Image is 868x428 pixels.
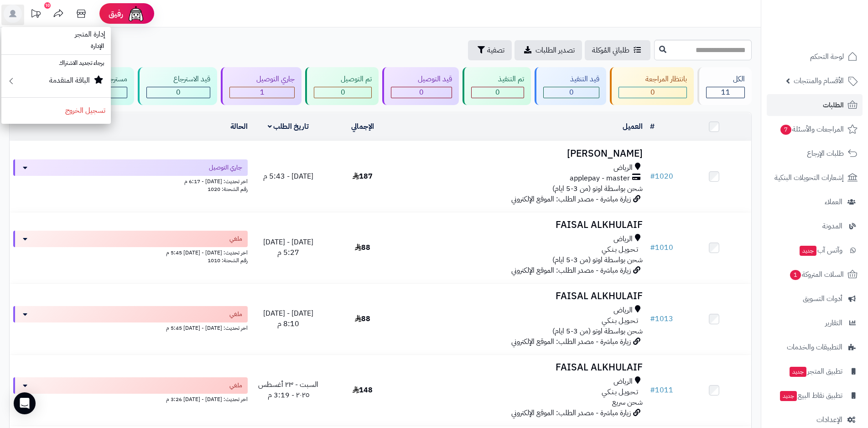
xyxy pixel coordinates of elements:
[355,313,370,324] span: 88
[552,326,643,337] span: شحن بواسطة اوتو (من 3-5 ايام)
[391,87,452,98] div: 0
[258,379,318,401] span: السبت - ٢٣ أغسطس ٢٠٢٥ - 3:19 م
[209,163,242,172] span: جاري التوصيل
[229,74,295,85] div: جاري التوصيل
[495,87,500,98] span: 0
[13,394,248,403] div: اخر تحديث: [DATE] - [DATE] 3:26 م
[109,8,123,19] span: رفيق
[353,171,373,182] span: 187
[552,183,643,194] span: شحن بواسطة اوتو (من 3-5 ايام)
[229,381,242,390] span: ملغي
[147,87,210,98] div: 0
[13,247,248,257] div: اخر تحديث: [DATE] - [DATE] 5:45 م
[570,173,630,184] span: applepay - master
[146,74,210,85] div: قيد الاسترجاع
[822,220,842,232] span: المدونة
[767,143,863,164] a: طلبات الإرجاع
[351,121,374,132] a: الإجمالي
[825,196,842,208] span: العملاء
[780,125,791,135] span: 7
[391,74,452,85] div: قيد التوصيل
[789,365,842,378] span: تطبيق المتجر
[13,322,248,332] div: اخر تحديث: [DATE] - [DATE] 5:45 م
[800,246,816,256] span: جديد
[619,87,686,98] div: 0
[511,265,631,276] span: زيارة مباشرة - مصدر الطلب: الموقع الإلكتروني
[419,87,424,98] span: 0
[1,100,111,122] a: تسجيل الخروج
[355,242,370,253] span: 88
[44,2,51,9] div: 10
[219,67,303,105] a: جاري التوصيل 1
[403,220,643,230] h3: FAISAL ALKHULAIF
[767,336,863,358] a: التطبيقات والخدمات
[229,310,242,319] span: ملغي
[268,121,309,132] a: تاريخ الطلب
[787,341,842,354] span: التطبيقات والخدمات
[779,389,842,402] span: تطبيق نقاط البيع
[619,74,687,85] div: بانتظار المراجعة
[767,312,863,334] a: التقارير
[592,45,629,56] span: طلباتي المُوكلة
[13,176,248,185] div: اخر تحديث: [DATE] - 6:17 م
[767,385,863,407] a: تطبيق نقاط البيعجديد
[650,121,655,132] a: #
[136,67,219,105] a: قيد الاسترجاع 0
[1,70,111,95] a: الباقة المتقدمة
[613,376,633,387] span: الرياض
[650,242,673,253] a: #1010
[602,244,638,255] span: تـحـويـل بـنـكـي
[650,313,673,324] a: #1013
[794,74,844,87] span: الأقسام والمنتجات
[613,234,633,244] span: الرياض
[807,147,844,160] span: طلبات الإرجاع
[471,74,524,85] div: تم التنفيذ
[14,392,36,414] div: Open Intercom Messenger
[767,46,863,68] a: لوحة التحكم
[403,291,643,301] h3: FAISAL ALKHULAIF
[806,24,859,43] img: logo-2.png
[487,45,504,56] span: تصفية
[767,167,863,189] a: إشعارات التحويلات البنكية
[263,171,313,182] span: [DATE] - 5:43 م
[810,50,844,63] span: لوحة التحكم
[511,407,631,418] span: زيارة مباشرة - مصدر الطلب: الموقع الإلكتروني
[613,305,633,316] span: الرياض
[511,194,631,205] span: زيارة مباشرة - مصدر الطلب: الموقع الإلكتروني
[803,292,842,305] span: أدوات التسويق
[511,336,631,347] span: زيارة مباشرة - مصدر الطلب: الموقع الإلكتروني
[650,171,655,182] span: #
[69,23,111,45] span: إدارة المتجر
[1,57,111,70] li: برجاء تجديد الاشتراك
[533,67,608,105] a: قيد التنفيذ 0
[208,256,248,264] span: رقم الشحنة: 1010
[650,385,673,396] a: #1011
[515,40,582,60] a: تصدير الطلبات
[585,40,650,60] a: طلباتي المُوكلة
[825,317,842,329] span: التقارير
[816,413,842,426] span: الإعدادات
[721,87,730,98] span: 11
[468,40,512,60] button: تصفية
[767,215,863,237] a: المدونة
[543,74,599,85] div: قيد التنفيذ
[544,87,599,98] div: 0
[774,171,844,184] span: إشعارات التحويلات البنكية
[623,121,643,132] a: العميل
[706,74,745,85] div: الكل
[799,244,842,257] span: وآتس آب
[602,387,638,397] span: تـحـويـل بـنـكـي
[602,316,638,326] span: تـحـويـل بـنـكـي
[535,45,575,56] span: تصدير الطلبات
[780,391,797,401] span: جديد
[650,313,655,324] span: #
[24,5,47,25] a: تحديثات المنصة
[823,99,844,111] span: الطلبات
[403,362,643,373] h3: FAISAL ALKHULAIF
[1,40,111,53] li: الإدارة
[767,191,863,213] a: العملاء
[780,123,844,136] span: المراجعات والأسئلة
[380,67,461,105] a: قيد التوصيل 0
[650,242,655,253] span: #
[767,360,863,382] a: تطبيق المتجرجديد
